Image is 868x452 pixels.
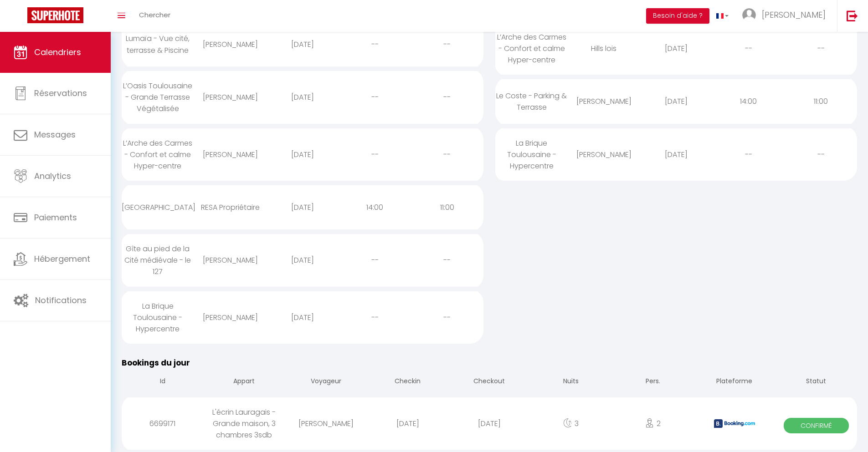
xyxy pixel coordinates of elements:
[267,303,339,332] div: [DATE]
[339,245,411,275] div: --
[194,30,267,59] div: [PERSON_NAME]
[742,8,756,22] img: ...
[568,86,640,116] div: [PERSON_NAME]
[568,34,640,63] div: Hills lois
[495,128,568,181] div: La Brique Toulousaine - Hypercentre
[203,397,285,450] div: L'écrin Lauragais - Grande maison, 3 chambres 3sdb
[411,193,483,222] div: 11:00
[411,140,483,169] div: --
[530,409,612,438] div: 3
[34,253,90,264] span: Hébergement
[495,81,568,122] div: Le Coste - Parking & Terrasse
[194,193,267,222] div: RESA Propriétaire
[139,10,170,20] span: Chercher
[411,245,483,275] div: --
[847,10,858,21] img: logout
[194,82,267,112] div: [PERSON_NAME]
[122,369,203,395] th: Id
[339,140,411,169] div: --
[495,22,568,75] div: L’Arche des Carmes - Confort et calme Hyper-centre
[714,419,755,428] img: booking2.png
[34,212,77,223] span: Paiements
[785,34,857,63] div: --
[203,369,285,395] th: Appart
[411,82,483,112] div: --
[762,9,826,20] span: [PERSON_NAME]
[640,86,713,116] div: [DATE]
[448,409,530,438] div: [DATE]
[785,140,857,169] div: --
[568,140,640,169] div: [PERSON_NAME]
[267,193,339,222] div: [DATE]
[530,369,612,395] th: Nuits
[785,86,857,116] div: 11:00
[784,418,849,433] span: Confirmé
[194,303,267,332] div: [PERSON_NAME]
[267,82,339,112] div: [DATE]
[693,369,775,395] th: Plateforme
[367,409,448,438] div: [DATE]
[640,140,713,169] div: [DATE]
[267,30,339,59] div: [DATE]
[34,129,76,140] span: Messages
[339,303,411,332] div: --
[122,357,190,368] span: Bookings du jour
[27,7,83,23] img: Super Booking
[122,409,203,438] div: 6699171
[646,8,709,24] button: Besoin d'aide ?
[267,245,339,275] div: [DATE]
[35,295,87,306] span: Notifications
[367,369,448,395] th: Checkin
[34,46,81,58] span: Calendriers
[612,369,693,395] th: Pers.
[339,193,411,222] div: 14:00
[712,34,785,63] div: --
[712,86,785,116] div: 14:00
[267,140,339,169] div: [DATE]
[122,71,194,123] div: L’Oasis Toulousaine - Grande Terrasse Végétalisée
[122,234,194,286] div: Gîte au pied de la Cité médiévale - le 127
[411,30,483,59] div: --
[122,193,194,222] div: [GEOGRAPHIC_DATA]
[285,409,367,438] div: [PERSON_NAME]
[7,4,35,31] button: Ouvrir le widget de chat LiveChat
[122,24,194,65] div: Lumaïa - Vue cité, terrasse & Piscine
[411,303,483,332] div: --
[34,87,87,99] span: Réservations
[122,291,194,344] div: La Brique Toulousaine - Hypercentre
[448,369,530,395] th: Checkout
[285,369,367,395] th: Voyageur
[640,34,713,63] div: [DATE]
[194,140,267,169] div: [PERSON_NAME]
[776,369,857,395] th: Statut
[194,245,267,275] div: [PERSON_NAME]
[612,409,693,438] div: 2
[34,170,71,182] span: Analytics
[339,30,411,59] div: --
[712,140,785,169] div: --
[122,128,194,181] div: L’Arche des Carmes - Confort et calme Hyper-centre
[339,82,411,112] div: --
